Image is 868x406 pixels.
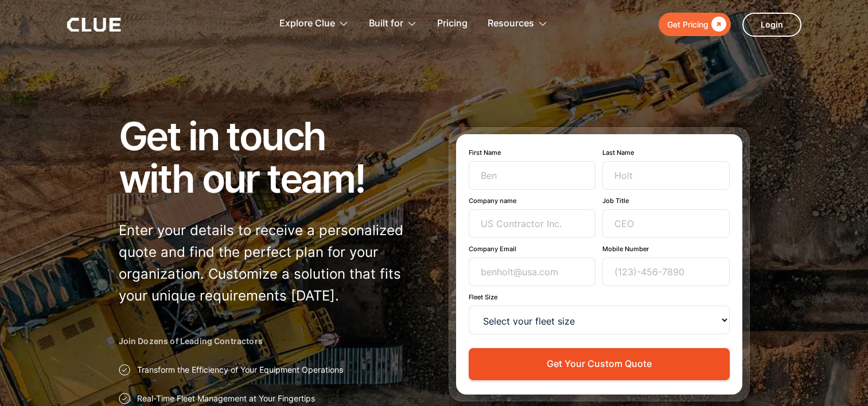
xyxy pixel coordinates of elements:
[279,6,349,42] div: Explore Clue
[469,209,596,238] input: US Contractor Inc.
[742,13,801,37] a: Login
[709,17,726,32] div: 
[469,348,730,380] button: Get Your Custom Quote
[469,257,596,286] input: benholt@usa.com
[279,6,335,42] div: Explore Clue
[469,245,596,253] label: Company Email
[369,6,403,42] div: Built for
[488,6,548,42] div: Resources
[119,393,130,404] img: Approval checkmark icon
[602,257,730,286] input: (123)-456-7890
[659,13,731,36] a: Get Pricing
[137,364,343,376] p: Transform the Efficiency of Your Equipment Operations
[602,209,730,238] input: CEO
[469,197,596,205] label: Company name
[469,149,596,157] label: First Name
[488,6,534,42] div: Resources
[469,293,730,301] label: Fleet Size
[469,161,596,190] input: Ben
[437,6,468,42] a: Pricing
[119,220,420,307] p: Enter your details to receive a personalized quote and find the perfect plan for your organizatio...
[602,197,730,205] label: Job Title
[667,17,709,32] div: Get Pricing
[602,149,730,157] label: Last Name
[369,6,417,42] div: Built for
[119,364,130,376] img: Approval checkmark icon
[119,115,420,200] h1: Get in touch with our team!
[137,393,315,404] p: Real-Time Fleet Management at Your Fingertips
[119,335,420,347] h2: Join Dozens of Leading Contractors
[602,245,730,253] label: Mobile Number
[602,161,730,190] input: Holt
